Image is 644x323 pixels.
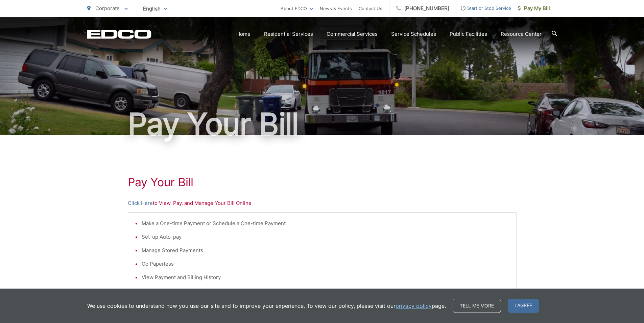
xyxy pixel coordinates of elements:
[138,3,172,15] span: English
[128,176,517,189] h1: Pay Your Bill
[142,273,509,281] li: View Payment and Billing History
[142,219,509,227] li: Make a One-time Payment or Schedule a One-time Payment
[142,246,509,254] li: Manage Stored Payments
[518,4,550,12] span: Pay My Bill
[391,30,436,38] a: Service Schedules
[142,233,509,241] li: Set-up Auto-pay
[87,29,151,39] a: EDCD logo. Return to the homepage.
[95,5,120,11] span: Corporate
[320,4,352,12] a: News & Events
[281,4,313,12] a: About EDCO
[359,4,382,12] a: Contact Us
[142,260,509,268] li: Go Paperless
[264,30,313,38] a: Residential Services
[327,30,378,38] a: Commercial Services
[501,30,542,38] a: Resource Center
[508,299,539,313] span: I agree
[396,302,432,310] a: privacy policy
[236,30,251,38] a: Home
[450,30,487,38] a: Public Facilities
[128,199,153,207] a: Click Here
[87,302,446,310] p: We use cookies to understand how you use our site and to improve your experience. To view our pol...
[128,199,517,207] p: to View, Pay, and Manage Your Bill Online
[87,107,557,141] h1: Pay Your Bill
[453,299,501,313] a: Tell me more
